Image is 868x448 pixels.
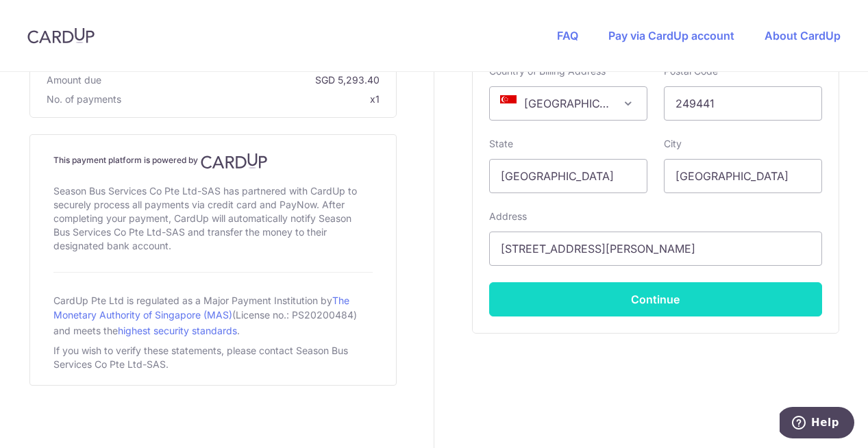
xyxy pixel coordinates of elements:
[490,87,647,120] span: Singapore
[118,325,237,336] a: highest security standards
[489,137,513,151] label: State
[201,153,268,169] img: CardUp
[27,27,95,44] img: CardUp
[53,289,373,341] div: CardUp Pte Ltd is regulated as a Major Payment Institution by (License no.: PS20200484) and meets...
[53,182,373,256] div: Season Bus Services Co Pte Ltd-SAS has partnered with CardUp to securely process all payments via...
[489,282,822,316] button: Continue
[664,86,822,121] input: Example 123456
[489,210,527,223] label: Address
[53,153,373,169] h4: This payment platform is powered by
[557,29,578,42] a: FAQ
[53,341,373,374] div: If you wish to verify these statements, please contact Season Bus Services Co Pte Ltd-SAS.
[489,86,647,121] span: Singapore
[107,73,380,87] span: SGD 5,293.40
[608,29,734,42] a: Pay via CardUp account
[664,137,682,151] label: City
[370,93,380,105] span: x1
[765,29,841,42] a: About CardUp
[780,407,854,441] iframe: Opens a widget where you can find more information
[47,73,101,87] span: Amount due
[47,92,121,106] span: No. of payments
